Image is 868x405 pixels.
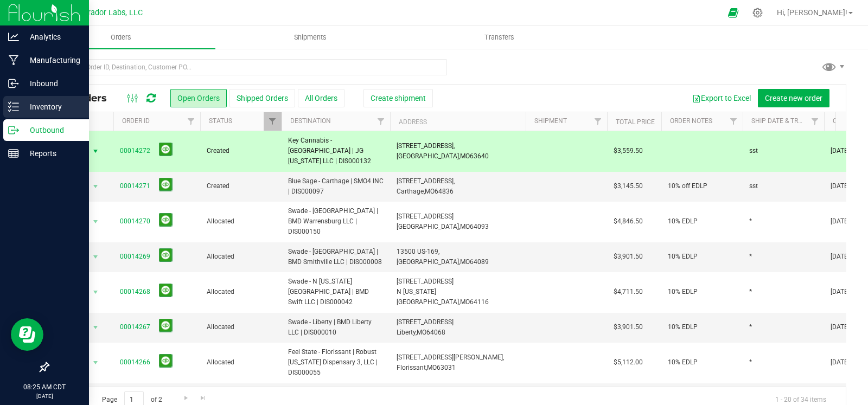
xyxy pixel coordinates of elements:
[215,26,405,49] a: Shipments
[48,59,447,75] input: Search Order ID, Destination, Customer PO...
[288,206,384,237] span: Swade - [GEOGRAPHIC_DATA] | BMD Warrensburg LLC | DIS000150
[614,357,643,368] span: $5,112.00
[207,322,275,332] span: Allocated
[427,364,437,371] span: MO
[614,287,643,297] span: $4,711.50
[460,258,470,266] span: MO
[614,181,643,191] span: $3,145.50
[397,278,454,285] span: [STREET_ADDRESS]
[685,89,758,107] button: Export to Excel
[668,252,698,262] span: 10% EDLP
[470,152,489,160] span: 63640
[8,55,19,66] inline-svg: Manufacturing
[668,181,707,191] span: 10% off EDLP
[207,216,275,227] span: Allocated
[5,382,84,392] p: 08:25 AM CDT
[397,223,460,230] span: [GEOGRAPHIC_DATA],
[397,213,454,220] span: [STREET_ADDRESS]
[26,26,215,49] a: Orders
[229,89,295,107] button: Shipped Orders
[288,317,384,338] span: Swade - Liberty | BMD Liberty LLC | DIS000010
[426,329,445,336] span: 64068
[19,147,84,160] p: Reports
[288,347,384,378] span: Feel State - Florissant | Robust [US_STATE] Dispensary 3, LLC | DIS000055
[397,188,425,195] span: Carthage,
[290,117,331,125] a: Destination
[8,31,19,42] inline-svg: Analytics
[120,252,150,262] a: 00014269
[371,94,426,102] span: Create shipment
[435,188,454,195] span: 64836
[749,146,758,156] span: sst
[725,112,743,131] a: Filter
[89,249,103,265] span: select
[437,364,456,371] span: 63031
[207,287,275,297] span: Allocated
[397,152,460,160] span: [GEOGRAPHIC_DATA],
[19,100,84,113] p: Inventory
[397,248,439,255] span: 13500 US-169,
[589,112,607,131] a: Filter
[264,112,282,131] a: Filter
[11,318,43,351] iframe: Resource center
[668,287,698,297] span: 10% EDLP
[470,33,529,42] span: Transfers
[122,117,150,125] a: Order ID
[616,118,655,126] a: Total Price
[405,26,594,49] a: Transfers
[668,357,698,368] span: 10% EDLP
[288,176,384,197] span: Blue Sage - Carthage | SMO4 INC | DIS000097
[668,216,698,227] span: 10% EDLP
[89,214,103,229] span: select
[288,136,384,167] span: Key Cannabis - [GEOGRAPHIC_DATA] | JG [US_STATE] LLC | DIS000132
[89,179,103,194] span: select
[668,322,698,332] span: 10% EDLP
[182,112,200,131] a: Filter
[460,223,470,230] span: MO
[8,125,19,136] inline-svg: Outbound
[8,101,19,112] inline-svg: Inventory
[120,146,150,156] a: 00014272
[417,329,426,336] span: MO
[614,146,643,156] span: $3,559.50
[670,117,712,125] a: Order Notes
[79,8,143,17] span: Curador Labs, LLC
[425,188,435,195] span: MO
[298,89,344,107] button: All Orders
[170,89,227,107] button: Open Orders
[207,357,275,368] span: Allocated
[288,277,384,308] span: Swade - N [US_STATE][GEOGRAPHIC_DATA] | BMD Swift LLC | DIS000042
[614,216,643,227] span: $4,846.50
[614,252,643,262] span: $3,901.50
[89,355,103,370] span: select
[397,177,455,185] span: [STREET_ADDRESS],
[397,329,417,336] span: Liberty,
[19,30,84,43] p: Analytics
[765,94,822,102] span: Create new order
[8,78,19,89] inline-svg: Inbound
[120,216,150,227] a: 00014270
[460,152,470,160] span: MO
[209,117,232,125] a: Status
[397,142,455,150] span: [STREET_ADDRESS],
[397,364,427,371] span: Florissant,
[288,247,384,267] span: Swade - [GEOGRAPHIC_DATA] | BMD Smithville LLC | DIS000008
[279,33,341,42] span: Shipments
[89,285,103,300] span: select
[207,146,275,156] span: Created
[751,8,764,18] div: Manage settings
[397,258,460,266] span: [GEOGRAPHIC_DATA],
[207,252,275,262] span: Allocated
[120,322,150,332] a: 00014267
[120,181,150,191] a: 00014271
[207,181,275,191] span: Created
[8,148,19,159] inline-svg: Reports
[721,2,745,23] span: Open Ecommerce Menu
[397,318,454,326] span: [STREET_ADDRESS]
[470,298,489,306] span: 64116
[751,117,835,125] a: Ship Date & Transporter
[614,322,643,332] span: $3,901.50
[96,33,146,42] span: Orders
[390,112,526,131] th: Address
[397,353,504,361] span: [STREET_ADDRESS][PERSON_NAME],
